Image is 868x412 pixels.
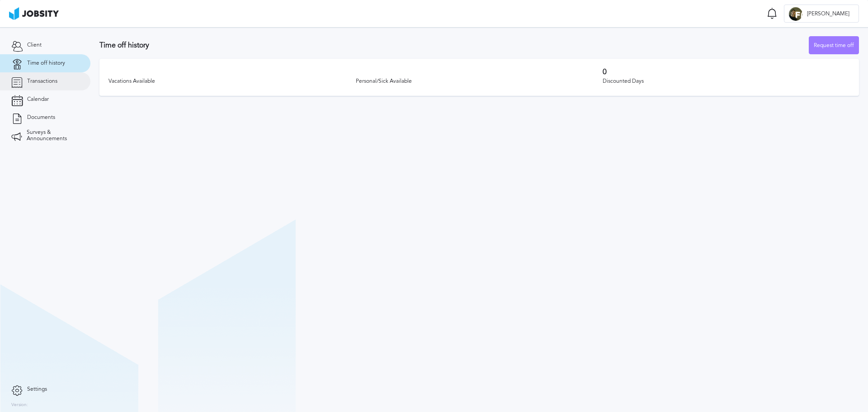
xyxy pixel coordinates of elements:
[27,96,49,103] span: Calendar
[99,41,809,49] h3: Time off history
[603,68,850,76] h3: 0
[356,78,603,85] div: Personal/Sick Available
[27,114,55,121] span: Documents
[27,129,79,142] span: Surveys & Announcements
[784,5,859,23] button: D[PERSON_NAME]
[27,42,42,48] span: Client
[27,60,65,66] span: Time off history
[11,403,28,408] label: Version:
[108,78,356,85] div: Vacations Available
[603,78,850,85] div: Discounted Days
[802,11,854,17] span: [PERSON_NAME]
[27,386,47,393] span: Settings
[9,7,59,20] img: ab4bad089aa723f57921c736e9817d99.png
[809,36,859,54] button: Request time off
[809,37,859,55] div: Request time off
[789,7,802,21] div: D
[27,78,57,85] span: Transactions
